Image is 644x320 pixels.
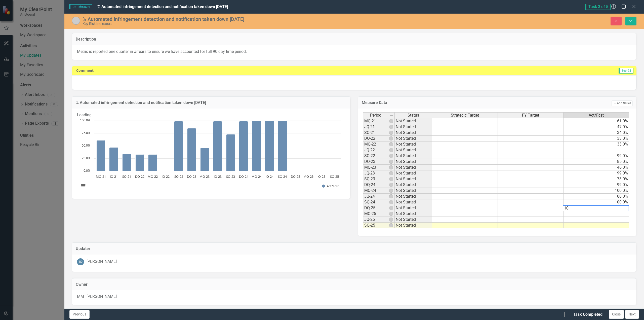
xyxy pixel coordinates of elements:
td: 99.0% [563,153,629,159]
h3: Description [76,37,633,42]
p: Metric is reported one quarter in arrears to ensure we have accounted for full 90 day time period. [77,49,631,55]
path: MQ-24, 100. Act/Fcst. [252,121,261,171]
td: 46.0% [563,165,629,170]
img: wEE9TsDyXodHwAAAABJRU5ErkJggg== [389,165,393,169]
div: Key Risk Indicators [83,22,392,26]
text: MQ-25 [303,174,313,179]
img: wEE9TsDyXodHwAAAABJRU5ErkJggg== [389,194,393,198]
path: SQ-21, 34. Act/Fcst. [123,154,131,171]
td: Not Started [395,124,432,130]
path: SQ-22, 99. Act/Fcst. [174,121,183,171]
td: JQ-24 [363,194,388,199]
path: SQ-23, 73. Act/Fcst. [226,134,235,171]
path: DQ-22, 33. Act/Fcst. [136,154,144,171]
td: MQ-21 [363,118,388,124]
div: MM [77,294,84,300]
img: wEE9TsDyXodHwAAAABJRU5ErkJggg== [389,177,393,181]
text: SQ-22 [174,174,183,179]
td: SQ-24 [363,199,388,205]
td: MQ-23 [363,165,388,170]
text: SQ-21 [122,174,131,179]
img: wEE9TsDyXodHwAAAABJRU5ErkJggg== [389,131,393,135]
td: Not Started [395,188,432,194]
td: 47.0% [563,124,629,130]
td: Not Started [395,118,432,124]
span: Act/Fcst [589,113,604,118]
td: Not Started [395,199,432,205]
button: Close [609,310,624,319]
text: DQ-23 [187,174,196,179]
text: 50.0% [82,143,91,148]
span: Strategic Target [451,113,479,118]
img: wEE9TsDyXodHwAAAABJRU5ErkJggg== [389,136,393,140]
text: JQ-23 [213,174,222,179]
text: 0.0% [84,168,91,173]
td: 33.0% [563,141,629,147]
img: 8DAGhfEEPCf229AAAAAElFTkSuQmCC [389,114,393,118]
text: MQ-24 [252,174,262,179]
td: SQ-21 [363,130,388,136]
td: MQ-24 [363,188,388,194]
td: Not Started [395,130,432,136]
td: DQ-22 [363,136,388,141]
text: DQ-22 [135,174,144,179]
td: Not Started [395,211,432,217]
td: Not Started [395,182,432,188]
img: wEE9TsDyXodHwAAAABJRU5ErkJggg== [389,142,393,146]
text: JQ-24 [265,174,274,179]
td: Not Started [395,170,432,176]
td: Not Started [395,165,432,170]
text: JQ-25 [317,174,325,179]
td: JQ-23 [363,170,388,176]
td: Not Started [395,205,432,211]
td: Not Started [395,136,432,141]
img: wEE9TsDyXodHwAAAABJRU5ErkJggg== [389,125,393,129]
img: wEE9TsDyXodHwAAAABJRU5ErkJggg== [389,183,393,187]
td: JQ-22 [363,147,388,153]
img: Not Started [72,17,80,25]
button: View chart menu, Chart [80,182,87,189]
path: DQ-24, 99. Act/Fcst. [239,121,248,171]
h3: Updater [76,246,633,251]
h3: % Automated infringement detection and notification taken down [DATE] [76,100,347,105]
td: SQ-22 [363,153,388,159]
td: DQ-25 [363,205,388,211]
td: JQ-21 [363,124,388,130]
td: Not Started [395,141,432,147]
td: DQ-23 [363,159,388,165]
div: Task Completed [573,312,602,317]
button: Show Act/Fcst [322,184,339,188]
td: 99.0% [563,170,629,176]
h3: Owner [76,282,633,287]
td: 73.0% [563,176,629,182]
text: 75.0% [82,130,91,135]
td: Not Started [395,223,432,228]
td: 100.0% [563,194,629,199]
svg: Interactive chart [77,118,343,194]
text: SQ-25 [330,174,339,179]
td: DQ-24 [363,182,388,188]
div: Chart. Highcharts interactive chart. [77,118,345,194]
img: wEE9TsDyXodHwAAAABJRU5ErkJggg== [389,212,393,216]
div: % Automated infringement detection and notification taken down [DATE] [83,16,392,22]
button: Next [625,310,639,319]
img: wEE9TsDyXodHwAAAABJRU5ErkJggg== [389,200,393,204]
td: 85.0% [563,159,629,165]
td: MQ-25 [363,211,388,217]
path: SQ-24, 100. Act/Fcst. [278,121,287,171]
text: 100.0% [80,118,91,122]
text: SQ-24 [278,174,287,179]
path: JQ-23, 99. Act/Fcst. [213,121,222,171]
td: Not Started [395,176,432,182]
text: MQ-23 [199,174,210,179]
text: 25.0% [82,156,91,160]
span: FY Target [522,113,539,118]
span: Task 3 of 5 [585,4,611,10]
text: DQ-25 [291,174,300,179]
img: wEE9TsDyXodHwAAAABJRU5ErkJggg== [389,160,393,164]
span: % Automated infringement detection and notification taken down [DATE] [97,4,228,9]
img: wEE9TsDyXodHwAAAABJRU5ErkJggg== [389,148,393,152]
td: Not Started [395,194,432,199]
img: wEE9TsDyXodHwAAAABJRU5ErkJggg== [389,189,393,193]
td: SQ-23 [363,176,388,182]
